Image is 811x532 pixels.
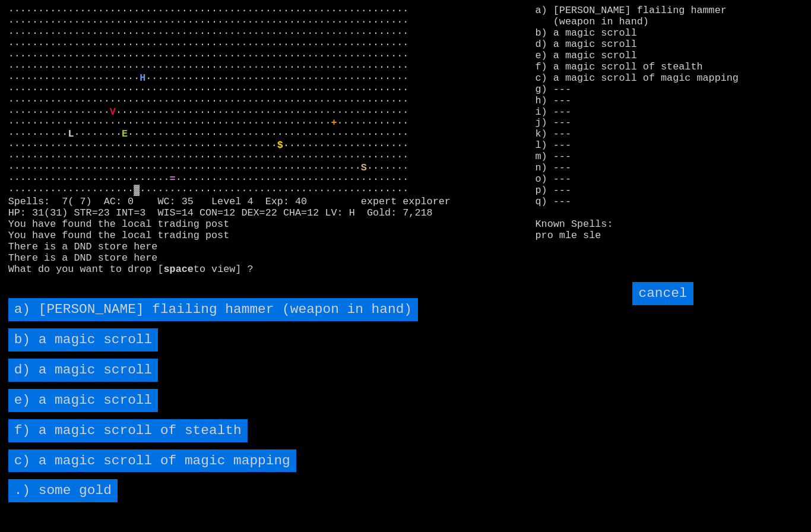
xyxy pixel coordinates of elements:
input: c) a magic scroll of magic mapping [8,449,296,473]
font: H [140,72,145,84]
font: V [110,106,116,118]
input: a) [PERSON_NAME] flailing hammer (weapon in hand) [8,298,418,321]
font: + [331,117,337,128]
input: cancel [632,282,693,305]
font: E [122,128,128,140]
font: S [361,162,367,173]
input: b) a magic scroll [8,328,159,351]
input: d) a magic scroll [8,359,159,382]
input: e) a magic scroll [8,389,159,412]
font: = [170,173,176,185]
font: $ [277,140,283,151]
input: .) some gold [8,479,118,502]
stats: a) [PERSON_NAME] flailing hammer (weapon in hand) b) a magic scroll d) a magic scroll e) a magic ... [536,5,803,165]
b: space [164,264,194,275]
input: f) a magic scroll of stealth [8,419,248,442]
font: L [68,128,74,140]
larn: ··································································· ·····························... [8,5,519,271]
